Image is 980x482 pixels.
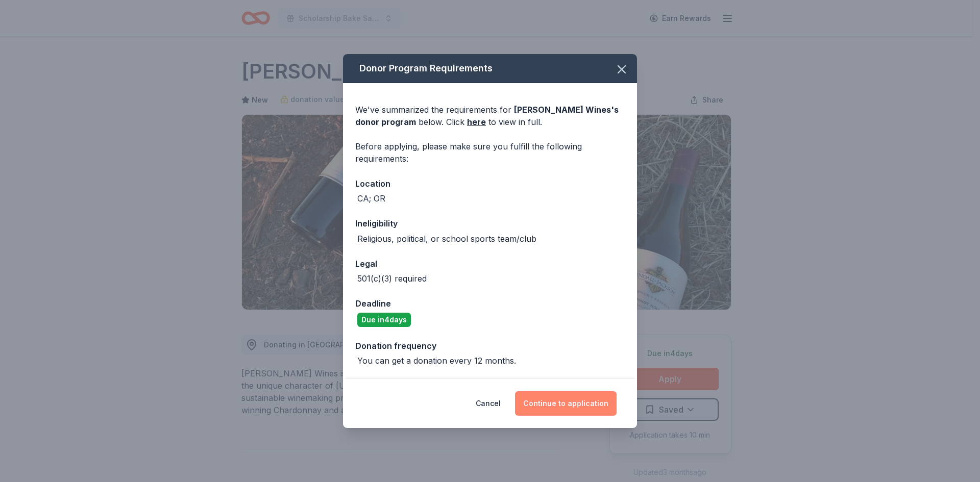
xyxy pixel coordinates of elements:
div: You can get a donation every 12 months. [357,354,516,367]
div: Religious, political, or school sports team/club [357,233,536,245]
div: We've summarized the requirements for below. Click to view in full. [355,104,625,128]
div: CA; OR [357,192,385,205]
div: Legal [355,257,625,270]
div: Deadline [355,297,625,310]
a: here [467,116,486,128]
div: Location [355,177,625,190]
div: Donation frequency [355,339,625,352]
div: Ineligibility [355,217,625,230]
button: Cancel [476,391,501,416]
button: Continue to application [515,391,617,416]
div: Due in 4 days [357,313,411,327]
div: 501(c)(3) required [357,272,427,285]
div: Before applying, please make sure you fulfill the following requirements: [355,140,625,165]
div: Donor Program Requirements [343,54,637,83]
